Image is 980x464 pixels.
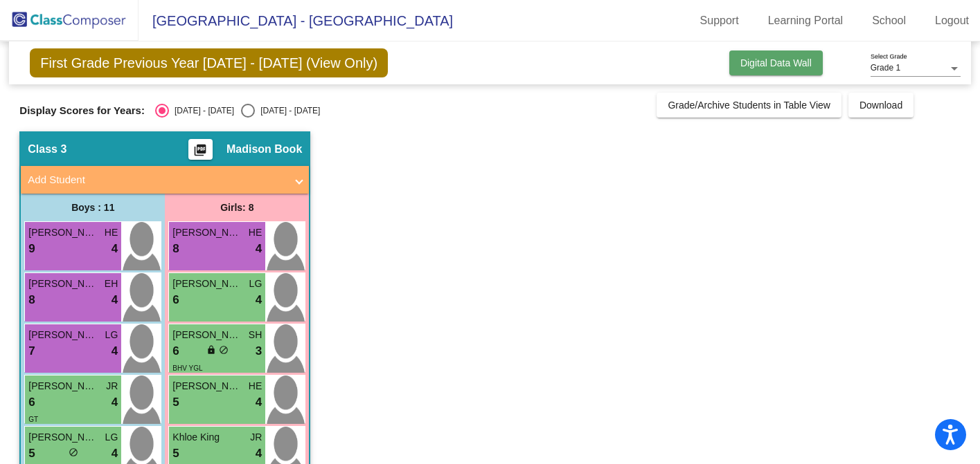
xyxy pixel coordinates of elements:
[172,277,242,291] span: [PERSON_NAME]
[172,240,179,258] span: 8
[28,225,98,240] span: [PERSON_NAME]
[206,345,216,355] span: lock
[105,430,118,445] span: LG
[848,93,914,118] button: Download
[19,104,145,117] span: Display Scores for Years:
[226,142,302,156] span: Madison Book
[112,342,118,360] span: 4
[105,328,118,342] span: LG
[740,57,812,68] span: Digital Data Wall
[249,225,262,240] span: HE
[256,393,262,411] span: 4
[256,291,262,309] span: 4
[169,104,234,117] div: [DATE] - [DATE]
[192,143,208,163] mat-icon: picture_as_pdf
[105,277,118,291] span: EH
[172,379,242,393] span: [PERSON_NAME]
[28,240,35,258] span: 9
[30,48,388,77] span: First Grade Previous Year [DATE] - [DATE] (View Only)
[172,225,242,240] span: [PERSON_NAME]
[249,328,262,342] span: SH
[757,10,855,32] a: Learning Portal
[172,445,179,463] span: 5
[28,416,38,423] span: GT
[188,139,213,160] button: Print Students Details
[28,379,98,393] span: [PERSON_NAME] [PERSON_NAME]
[172,364,202,372] span: BHV YGL
[729,50,823,75] button: Digital Data Wall
[112,240,118,258] span: 4
[21,194,165,221] div: Boys : 11
[165,194,309,221] div: Girls: 8
[28,142,66,156] span: Class 3
[155,104,320,118] mat-radio-group: Select an option
[112,445,118,463] span: 4
[28,445,35,463] span: 5
[861,10,917,32] a: School
[689,10,750,32] a: Support
[28,393,35,411] span: 6
[255,104,320,117] div: [DATE] - [DATE]
[28,342,35,360] span: 7
[69,447,78,457] span: do_not_disturb_alt
[28,172,285,188] mat-panel-title: Add Student
[256,445,262,463] span: 4
[859,100,902,111] span: Download
[139,10,453,32] span: [GEOGRAPHIC_DATA] - [GEOGRAPHIC_DATA]
[105,225,118,240] span: HE
[28,430,98,445] span: [PERSON_NAME]
[871,63,900,73] span: Grade 1
[219,345,229,355] span: do_not_disturb_alt
[21,166,309,194] mat-expansion-panel-header: Add Student
[250,430,262,445] span: JR
[172,291,179,309] span: 6
[256,240,262,258] span: 4
[256,342,262,360] span: 3
[28,277,98,291] span: [PERSON_NAME]
[657,93,841,118] button: Grade/Archive Students in Table View
[28,328,98,342] span: [PERSON_NAME]
[172,430,242,445] span: Khloe King
[112,291,118,309] span: 4
[172,342,179,360] span: 6
[249,379,262,393] span: HE
[668,100,830,111] span: Grade/Archive Students in Table View
[249,277,262,291] span: LG
[172,328,242,342] span: [PERSON_NAME]
[924,10,980,32] a: Logout
[112,393,118,411] span: 4
[172,393,179,411] span: 5
[28,291,35,309] span: 8
[106,379,118,393] span: JR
